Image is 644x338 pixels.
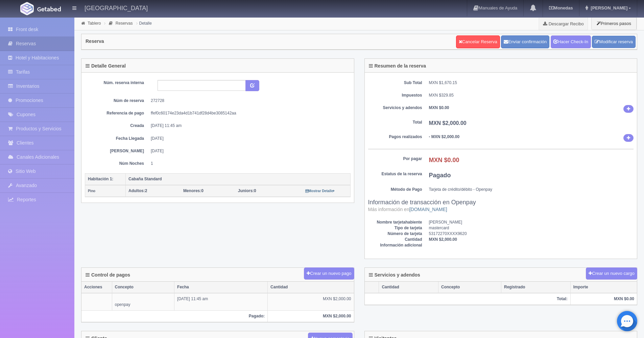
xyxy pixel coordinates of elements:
[368,242,422,248] dt: Información adicional
[549,5,573,10] b: Monedas
[368,231,422,237] dt: Número de tarjeta
[429,93,634,98] dd: MXN $329.85
[238,188,254,193] strong: Juniors:
[305,189,335,193] small: Mostrar Detalle
[85,3,148,12] h4: [GEOGRAPHIC_DATA]
[368,187,422,192] dt: Método de Pago
[90,136,144,141] dt: Fecha Llegada
[409,207,447,212] a: [DOMAIN_NAME]
[268,282,354,293] th: Cantidad
[268,310,354,322] th: MXN $2,000.00
[151,123,345,129] dd: [DATE] 11:45 am
[90,161,144,166] dt: Núm Noches
[304,267,354,280] button: Crear un nuevo pago
[570,282,637,293] th: Importe
[126,173,351,185] th: Cabaña Standard
[501,35,549,48] button: Enviar confirmación
[429,134,460,139] b: - MXN $2,000.00
[429,80,634,86] dd: MXN $1,670.15
[379,282,438,293] th: Cantidad
[539,17,588,30] a: Descargar Recibo
[37,6,61,11] img: Getabed
[429,219,634,225] dd: [PERSON_NAME]
[368,93,422,98] dt: Impuestos
[112,282,174,293] th: Concepto
[369,272,420,278] h4: Servicios y adendos
[368,105,422,111] dt: Servicios y adendos
[90,148,144,154] dt: [PERSON_NAME]
[305,188,335,193] a: Mostrar Detalle
[90,98,144,104] dt: Núm de reserva
[88,21,101,26] a: Tablero
[368,225,422,231] dt: Tipo de tarjeta
[151,136,345,141] dd: [DATE]
[551,35,591,48] a: Hacer Check-In
[365,293,571,305] th: Total:
[368,134,422,140] dt: Pagos realizados
[368,207,447,212] small: Más información en
[112,293,174,311] td: openpay
[589,5,627,10] span: [PERSON_NAME]
[429,157,459,163] b: MXN $0.00
[368,156,422,162] dt: Por pagar
[586,267,637,280] button: Crear un nuevo cargo
[128,188,147,193] span: 2
[135,20,153,26] li: Detalle
[368,120,422,125] dt: Total
[438,282,501,293] th: Concepto
[368,171,422,177] dt: Estatus de la reserva
[429,225,634,231] dd: mastercard
[174,293,268,311] td: [DATE] 11:45 am
[116,21,133,26] a: Reservas
[86,39,104,44] h4: Reserva
[151,161,345,166] dd: 1
[429,120,467,126] b: MXN $2,000.00
[90,110,144,116] dt: Referencia de pago
[183,188,204,193] span: 0
[268,293,354,311] td: MXN $2,000.00
[592,36,636,48] a: Modificar reserva
[429,187,634,192] dd: Tarjeta de crédito/débito - Openpay
[591,17,637,30] button: Primeros pasos
[20,2,34,15] img: Getabed
[128,188,145,193] strong: Adultos:
[368,80,422,86] dt: Sub Total
[368,219,422,225] dt: Nombre tarjetahabiente
[456,35,500,48] a: Cancelar Reserva
[174,282,268,293] th: Fecha
[238,188,256,193] span: 0
[90,80,144,86] dt: Núm. reserva interna
[501,282,570,293] th: Registrado
[368,199,634,213] h3: Información de transacción en Openpay
[151,148,345,154] dd: [DATE]
[183,188,201,193] strong: Menores:
[81,310,268,322] th: Pagado:
[570,293,637,305] th: MXN $0.00
[88,189,95,193] small: Pino
[369,63,426,69] h4: Resumen de la reserva
[429,105,449,110] b: MXN $0.00
[151,110,345,116] dd: ffef0c60174e23da4d1b741df28d4be3085142aa
[86,63,126,69] h4: Detalle General
[90,123,144,129] dt: Creada
[86,272,130,278] h4: Control de pagos
[429,237,457,242] b: MXN $2,000.00
[368,237,422,242] dt: Cantidad
[429,172,451,179] b: Pagado
[151,98,345,104] dd: 272728
[88,177,113,181] b: Habitación 1:
[429,231,634,237] dd: 53172270XXXX9620
[81,282,112,293] th: Acciones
